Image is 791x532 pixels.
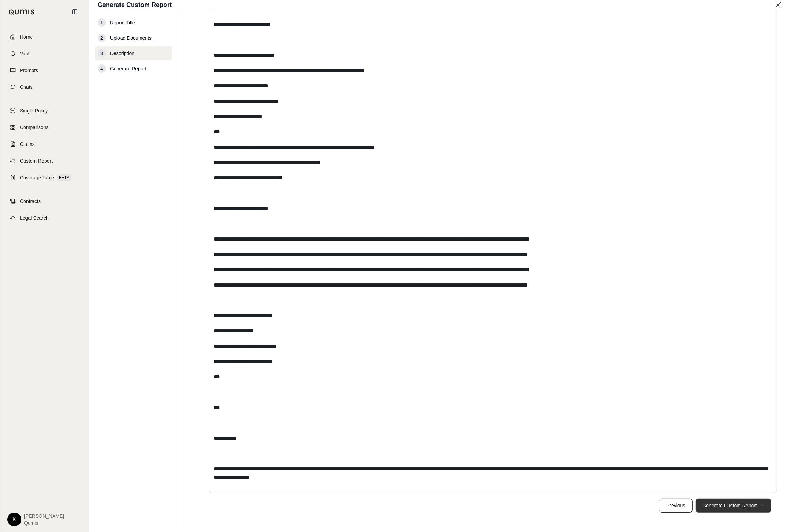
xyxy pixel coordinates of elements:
div: 3 [98,49,106,57]
span: Chats [20,84,33,91]
span: Vault [20,50,31,57]
button: Collapse sidebar [69,6,80,17]
a: Prompts [5,63,85,78]
span: Upload Documents [110,34,152,41]
a: Vault [5,46,85,61]
a: Claims [5,136,85,152]
a: Single Policy [5,103,85,118]
a: Contracts [5,194,85,209]
div: 2 [98,34,106,42]
span: Home [20,33,33,40]
a: Home [5,29,85,45]
div: K [7,513,21,526]
a: Coverage TableBETA [5,170,85,185]
span: → [760,502,765,509]
div: 4 [98,64,106,73]
a: Legal Search [5,210,85,226]
span: Custom Report [20,157,53,164]
span: Single Policy [20,107,48,114]
span: BETA [57,174,71,181]
span: Legal Search [20,214,49,221]
button: Generate Custom Report→ [696,499,771,513]
button: Previous [659,499,692,513]
span: Description [110,50,134,57]
div: 1 [98,18,106,27]
span: Generate Report [110,65,146,72]
span: Qumis [24,519,64,526]
span: Prompts [20,67,38,74]
span: Claims [20,141,35,148]
a: Custom Report [5,153,85,169]
img: Qumis Logo [9,9,35,15]
span: [PERSON_NAME] [24,513,64,519]
span: Comparisons [20,124,48,131]
span: Contracts [20,198,41,205]
span: Report Title [110,19,135,26]
span: Coverage Table [20,174,54,181]
a: Chats [5,79,85,95]
a: Comparisons [5,120,85,135]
